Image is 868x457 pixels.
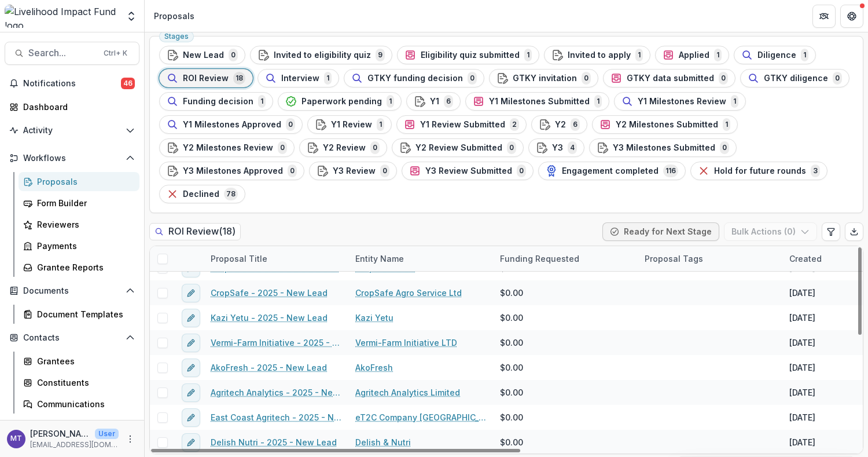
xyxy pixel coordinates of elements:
button: Interview1 [258,69,339,87]
span: 116 [663,164,678,177]
a: Kazi Yetu [355,312,393,324]
span: Engagement completed [562,166,659,176]
span: 6 [444,95,453,108]
button: Applied1 [655,46,729,64]
span: 1 [387,95,394,108]
a: AkoFresh - 2025 - New Lead [211,361,327,374]
a: Grantees [19,352,139,371]
button: Ready for Next Stage [602,222,719,241]
button: Paperwork pending1 [278,92,402,111]
button: Open Documents [5,281,139,300]
span: 6 [571,118,580,131]
a: Form Builder [19,193,139,213]
a: Reviewers [19,215,139,234]
span: 9 [376,49,385,61]
span: $0.00 [500,337,523,349]
div: [DATE] [789,386,815,398]
span: Y3 Review [333,166,376,176]
span: 2 [510,118,519,131]
div: [DATE] [789,312,815,324]
button: More [123,432,137,446]
span: 0 [719,72,728,85]
span: Eligibility quiz submitted [421,50,520,60]
span: Y1 Milestones Review [638,97,726,107]
a: Kazi Yetu - 2025 - New Lead [211,312,328,324]
a: Constituents [19,373,139,392]
span: Contacts [23,333,121,343]
span: 0 [288,164,297,177]
span: 4 [568,141,577,154]
a: Document Templates [19,305,139,324]
button: Open entity switcher [123,5,139,28]
button: Y2 Milestones Submitted1 [592,115,738,134]
span: Applied [679,50,709,60]
a: Payments [19,236,139,255]
span: GTKY data submitted [627,74,714,83]
span: 0 [720,141,729,154]
span: Y1 Review Submitted [420,120,505,130]
a: Proposals [19,172,139,191]
button: GTKY funding decision0 [344,69,484,87]
a: CropSafe - 2025 - New Lead [211,287,328,299]
span: 1 [258,95,266,108]
span: Paperwork pending [301,97,382,107]
span: Y3 Milestones Approved [183,166,283,176]
span: 46 [121,78,135,89]
div: Ctrl + K [101,47,130,60]
span: Y3 Milestones Submitted [613,143,715,153]
button: GTKY diligence0 [740,69,849,87]
p: User [95,429,119,439]
button: Open Workflows [5,149,139,167]
span: 0 [833,72,842,85]
div: Grantee Reports [37,261,130,273]
span: 78 [224,188,238,200]
div: Funding Requested [493,246,638,271]
img: Livelihood Impact Fund logo [5,5,119,28]
span: 0 [229,49,238,61]
a: Agritech Analytics - 2025 - New Lead [211,386,341,398]
div: Entity Name [348,246,493,271]
span: Activity [23,126,121,136]
span: 1 [594,95,602,108]
div: Payments [37,240,130,252]
button: Open Activity [5,121,139,140]
button: Y3 Review Submitted0 [402,162,534,180]
a: East Coast Agritech - 2025 - New Lead [211,411,341,423]
div: Dashboard [23,101,130,113]
span: Workflows [23,153,121,163]
nav: breadcrumb [149,8,199,24]
button: Export table data [845,222,863,241]
span: Documents [23,286,121,296]
a: Grantee Reports [19,258,139,277]
div: Proposal Title [204,246,348,271]
button: Y2 Review0 [299,138,387,157]
span: Invited to apply [568,50,631,60]
div: [DATE] [789,411,815,423]
span: Notifications [23,79,121,89]
span: ROI Review [183,74,229,83]
span: Search... [28,47,97,59]
span: Y1 Milestones Submitted [489,97,590,107]
div: Constituents [37,376,130,389]
p: [EMAIL_ADDRESS][DOMAIN_NAME] [30,440,119,450]
p: [PERSON_NAME] [30,427,90,440]
div: [DATE] [789,287,815,299]
span: 1 [377,118,384,131]
span: $0.00 [500,411,523,423]
button: Y1 Milestones Review1 [614,92,746,111]
span: 0 [286,118,295,131]
a: CropSafe Agro Service Ltd [355,287,462,299]
div: Proposal Title [204,253,274,265]
a: Delish & Nutri [355,436,411,448]
span: Y2 Review [323,143,366,153]
span: 1 [723,118,730,131]
div: Grantees [37,355,130,367]
button: Invited to eligibility quiz9 [250,46,392,64]
span: 0 [370,141,380,154]
span: 1 [635,49,643,61]
button: Open Data & Reporting [5,418,139,437]
span: 0 [517,164,526,177]
span: GTKY funding decision [367,74,463,83]
a: Vermi-Farm Initiative LTD [355,337,457,349]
